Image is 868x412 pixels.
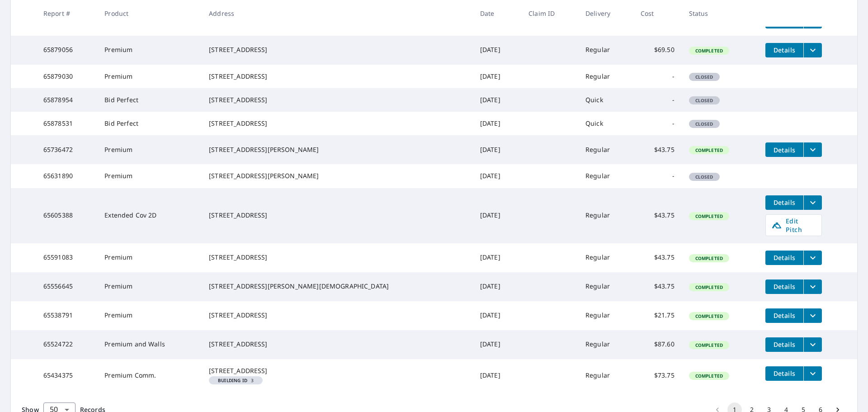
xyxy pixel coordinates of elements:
td: Quick [578,112,633,135]
td: Regular [578,36,633,65]
td: $43.75 [633,188,682,243]
td: Regular [578,301,633,330]
td: $43.75 [633,243,682,272]
button: detailsBtn-65605388 [765,195,803,210]
td: Regular [578,330,633,359]
button: detailsBtn-65538791 [765,308,803,323]
td: 65434375 [36,359,98,392]
td: [DATE] [473,135,521,164]
td: - [633,65,682,88]
td: 65524722 [36,330,98,359]
span: Closed [690,74,719,80]
td: Regular [578,272,633,301]
td: 65878531 [36,112,98,135]
td: - [633,88,682,112]
td: [DATE] [473,65,521,88]
td: 65556645 [36,272,98,301]
span: Details [771,369,798,378]
div: [STREET_ADDRESS] [209,211,466,220]
td: Regular [578,359,633,392]
div: [STREET_ADDRESS][PERSON_NAME] [209,145,466,154]
button: detailsBtn-65591083 [765,251,803,265]
td: [DATE] [473,272,521,301]
button: filesDropdownBtn-65605388 [803,195,822,210]
td: Bid Perfect [97,112,202,135]
button: detailsBtn-65524722 [765,337,803,352]
td: Premium [97,301,202,330]
em: Building ID [218,378,247,383]
div: [STREET_ADDRESS][PERSON_NAME][DEMOGRAPHIC_DATA] [209,282,466,291]
span: Closed [690,97,719,104]
div: [STREET_ADDRESS] [209,253,466,262]
td: [DATE] [473,112,521,135]
div: [STREET_ADDRESS] [209,72,466,81]
div: [STREET_ADDRESS] [209,95,466,104]
td: 65879056 [36,36,98,65]
td: [DATE] [473,330,521,359]
span: Completed [690,255,728,261]
td: Quick [578,88,633,112]
div: [STREET_ADDRESS] [209,340,466,349]
span: Completed [690,284,728,290]
button: detailsBtn-65736472 [765,142,803,157]
td: Premium [97,135,202,164]
td: - [633,164,682,188]
td: [DATE] [473,164,521,188]
td: [DATE] [473,243,521,272]
td: Premium [97,272,202,301]
td: Premium and Walls [97,330,202,359]
td: $69.50 [633,36,682,65]
span: Details [771,282,798,291]
td: 65631890 [36,164,98,188]
span: Details [771,46,798,54]
button: filesDropdownBtn-65736472 [803,142,822,157]
button: filesDropdownBtn-65538791 [803,308,822,323]
td: Regular [578,65,633,88]
td: Premium [97,164,202,188]
td: $43.75 [633,272,682,301]
div: [STREET_ADDRESS] [209,119,466,128]
td: [DATE] [473,88,521,112]
span: Completed [690,342,728,348]
div: [STREET_ADDRESS] [209,45,466,54]
span: Details [771,311,798,320]
td: Premium [97,36,202,65]
button: detailsBtn-65879056 [765,43,803,57]
td: 65538791 [36,301,98,330]
td: [DATE] [473,301,521,330]
td: Regular [578,164,633,188]
td: Regular [578,188,633,243]
td: 65878954 [36,88,98,112]
button: filesDropdownBtn-65556645 [803,279,822,294]
td: 65605388 [36,188,98,243]
span: Details [771,146,798,154]
td: [DATE] [473,359,521,392]
div: [STREET_ADDRESS][PERSON_NAME] [209,171,466,180]
span: Completed [690,373,728,379]
td: 65591083 [36,243,98,272]
span: 3 [212,378,259,383]
td: 65736472 [36,135,98,164]
td: $43.75 [633,135,682,164]
td: Premium [97,65,202,88]
span: Details [771,198,798,207]
td: Premium Comm. [97,359,202,392]
td: Bid Perfect [97,88,202,112]
td: Premium [97,243,202,272]
a: Edit Pitch [765,214,822,236]
span: Details [771,253,798,262]
button: filesDropdownBtn-65434375 [803,366,822,381]
td: - [633,112,682,135]
button: filesDropdownBtn-65879056 [803,43,822,57]
td: $87.60 [633,330,682,359]
td: [DATE] [473,36,521,65]
td: Regular [578,243,633,272]
td: $73.75 [633,359,682,392]
button: detailsBtn-65434375 [765,366,803,381]
button: filesDropdownBtn-65524722 [803,337,822,352]
td: $21.75 [633,301,682,330]
span: Completed [690,313,728,319]
td: Regular [578,135,633,164]
td: 65879030 [36,65,98,88]
div: [STREET_ADDRESS] [209,366,466,375]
